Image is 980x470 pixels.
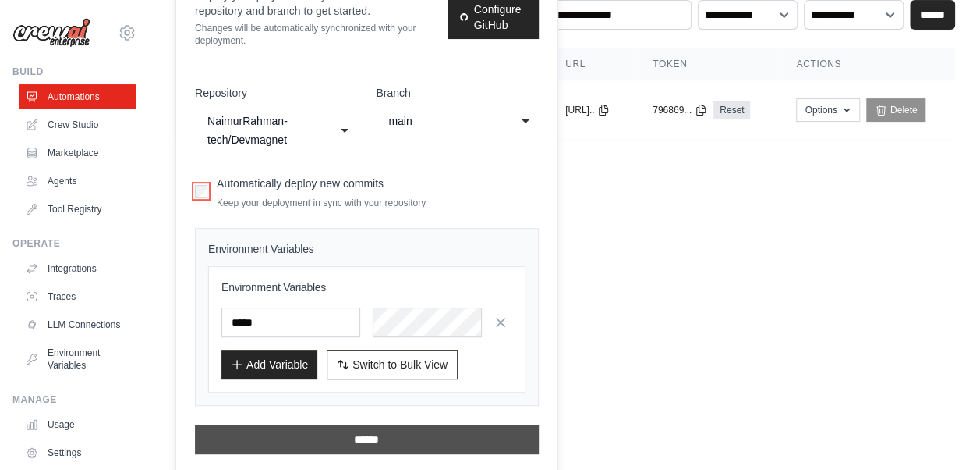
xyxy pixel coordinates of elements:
a: Crew Studio [19,112,136,137]
div: Build [12,66,136,78]
a: Delete [866,98,926,122]
a: Settings [19,440,136,465]
a: Usage [19,412,136,437]
button: Switch to Bulk View [327,350,458,379]
a: Agents [19,169,136,194]
img: Logo [12,18,90,48]
a: Integrations [19,256,136,281]
div: Manage [12,393,136,406]
label: Branch [376,85,538,101]
th: Crew [175,48,396,80]
button: Add Variable [221,350,317,379]
th: Actions [777,48,955,80]
label: Repository [195,85,357,101]
div: NaimurRahman-tech/Devmagnet [207,112,313,149]
p: Keep your deployment in sync with your repository [217,197,426,209]
a: Tool Registry [19,197,136,222]
a: Traces [19,284,136,309]
span: Switch to Bulk View [352,357,448,372]
button: 796869... [653,104,707,116]
a: Automations [19,84,136,109]
p: Manage and monitor your active crew automations from this dashboard. [175,3,522,19]
h3: Environment Variables [221,280,512,295]
a: LLM Connections [19,312,136,337]
div: main [388,112,494,130]
label: Automatically deploy new commits [217,177,384,190]
p: Changes will be automatically synchronized with your deployment. [195,22,448,47]
h4: Environment Variables [208,241,525,257]
th: Token [634,48,777,80]
th: URL [547,48,634,80]
a: Environment Variables [19,340,136,378]
button: Options [796,98,859,122]
div: Operate [12,237,136,250]
a: Reset [713,101,750,119]
iframe: Chat Widget [902,395,980,470]
a: Marketplace [19,141,136,166]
